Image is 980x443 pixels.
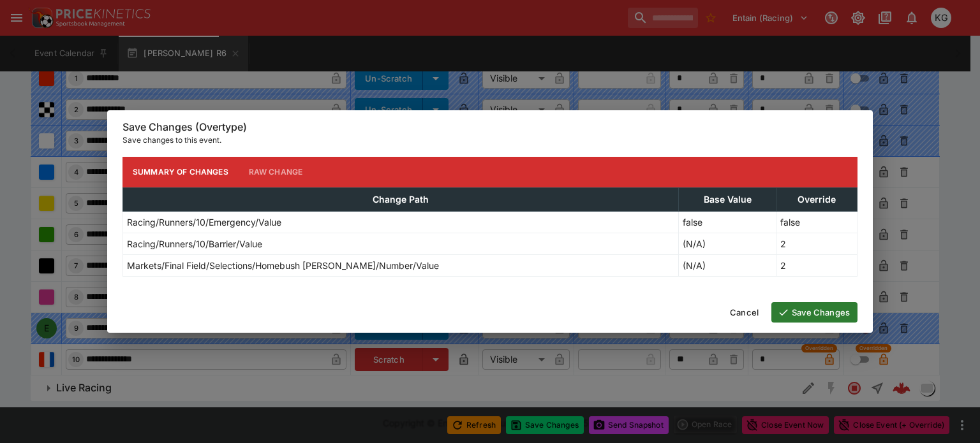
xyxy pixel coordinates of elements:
p: Markets/Final Field/Selections/Homebush [PERSON_NAME]/Number/Value [127,259,439,272]
button: Summary of Changes [122,157,239,187]
td: (N/A) [679,254,776,276]
th: Override [776,187,857,211]
td: false [679,211,776,233]
button: Save Changes [771,302,857,323]
button: Raw Change [239,157,313,187]
p: Racing/Runners/10/Barrier/Value [127,237,262,251]
td: (N/A) [679,233,776,254]
p: Save changes to this event. [122,134,857,147]
th: Change Path [123,187,679,211]
td: 2 [776,254,857,276]
th: Base Value [679,187,776,211]
button: Cancel [722,302,766,323]
td: 2 [776,233,857,254]
h6: Save Changes (Overtype) [122,120,857,134]
p: Racing/Runners/10/Emergency/Value [127,215,281,229]
td: false [776,211,857,233]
